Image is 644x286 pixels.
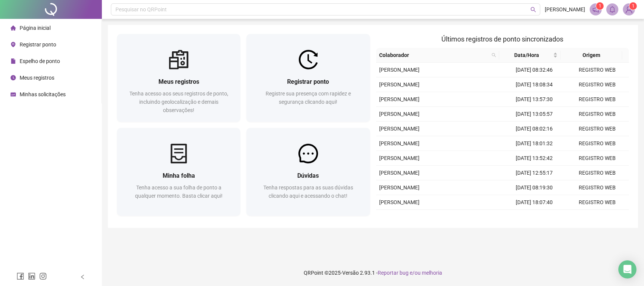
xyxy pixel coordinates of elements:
span: Minha folha [163,172,195,179]
span: left [80,274,85,280]
a: DúvidasTenha respostas para as suas dúvidas clicando aqui e acessando o chat! [246,128,370,216]
span: home [11,25,16,31]
sup: Atualize o seu contato no menu Meus Dados [629,2,637,10]
td: REGISTRO WEB [566,180,629,195]
span: [PERSON_NAME] [545,5,585,14]
span: [PERSON_NAME] [379,140,420,146]
span: search [530,7,536,12]
span: Versão [342,270,359,276]
td: [DATE] 18:08:34 [503,77,566,92]
span: Página inicial [20,25,51,31]
img: 84182 [623,4,635,15]
span: Registre sua presença com rapidez e segurança clicando aqui! [266,91,351,105]
a: Registrar pontoRegistre sua presença com rapidez e segurança clicando aqui! [246,34,370,122]
footer: QRPoint © 2025 - 2.93.1 - [102,260,644,286]
span: Meus registros [20,75,54,81]
div: Open Intercom Messenger [618,260,636,278]
span: [PERSON_NAME] [379,126,420,132]
td: REGISTRO WEB [566,121,629,136]
span: [PERSON_NAME] [379,111,420,117]
span: [PERSON_NAME] [379,81,420,88]
span: 1 [599,3,601,9]
td: [DATE] 18:07:40 [503,195,566,210]
span: Tenha acesso aos seus registros de ponto, incluindo geolocalização e demais observações! [129,91,228,113]
span: file [11,58,16,64]
span: Minhas solicitações [20,91,66,97]
span: environment [11,42,16,47]
span: [PERSON_NAME] [379,199,420,205]
span: Meus registros [158,78,199,85]
span: Tenha acesso a sua folha de ponto a qualquer momento. Basta clicar aqui! [135,185,223,199]
td: REGISTRO WEB [566,136,629,151]
span: Dúvidas [297,172,319,179]
span: [PERSON_NAME] [379,170,420,176]
span: Últimos registros de ponto sincronizados [441,35,563,43]
td: REGISTRO WEB [566,151,629,166]
td: [DATE] 13:52:42 [503,151,566,166]
sup: 1 [596,2,604,10]
td: [DATE] 13:05:57 [503,107,566,121]
span: notification [592,6,599,13]
th: Data/Hora [499,48,561,63]
span: clock-circle [11,75,16,80]
td: REGISTRO WEB [566,63,629,77]
td: [DATE] 08:02:16 [503,121,566,136]
td: REGISTRO WEB [566,107,629,121]
span: Registrar ponto [287,78,329,85]
td: [DATE] 14:01:07 [503,210,566,224]
td: [DATE] 18:01:32 [503,136,566,151]
span: instagram [39,272,47,280]
span: facebook [17,272,24,280]
span: [PERSON_NAME] [379,96,420,102]
span: [PERSON_NAME] [379,155,420,161]
span: Registrar ponto [20,42,56,48]
th: Origem [561,48,622,63]
td: REGISTRO WEB [566,77,629,92]
span: schedule [11,92,16,97]
span: search [492,53,496,57]
span: [PERSON_NAME] [379,67,420,73]
span: search [490,49,498,61]
td: [DATE] 08:32:46 [503,63,566,77]
span: [PERSON_NAME] [379,185,420,191]
span: 1 [632,3,635,9]
span: bell [609,6,616,13]
span: Data/Hora [502,51,552,59]
td: REGISTRO WEB [566,210,629,224]
span: linkedin [28,272,35,280]
span: Colaborador [379,51,489,59]
a: Meus registrosTenha acesso aos seus registros de ponto, incluindo geolocalização e demais observa... [117,34,240,122]
td: REGISTRO WEB [566,92,629,107]
td: REGISTRO WEB [566,195,629,210]
a: Minha folhaTenha acesso a sua folha de ponto a qualquer momento. Basta clicar aqui! [117,128,240,216]
span: Tenha respostas para as suas dúvidas clicando aqui e acessando o chat! [263,185,353,199]
td: [DATE] 13:57:30 [503,92,566,107]
span: Reportar bug e/ou melhoria [378,270,442,276]
span: Espelho de ponto [20,58,60,64]
td: [DATE] 08:19:30 [503,180,566,195]
td: [DATE] 12:55:17 [503,166,566,180]
td: REGISTRO WEB [566,166,629,180]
